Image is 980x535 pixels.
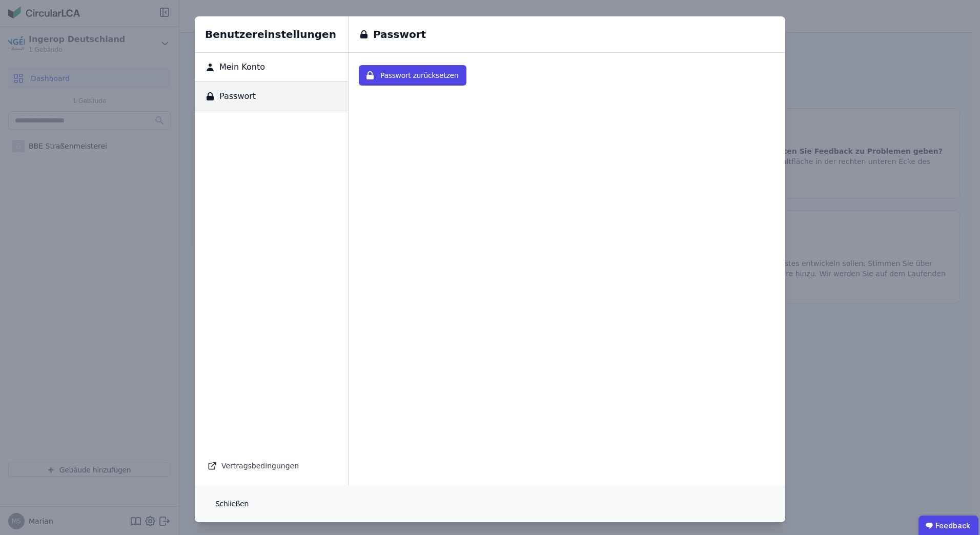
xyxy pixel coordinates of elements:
h6: Passwort [369,27,426,42]
button: Schließen [207,493,257,514]
div: Vertragsbedingungen [207,459,336,473]
span: Passwort [215,90,256,102]
h6: Benutzereinstellungen [195,16,348,53]
span: Mein Konto [215,61,265,73]
button: Passwort zurücksetzen [359,65,466,86]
